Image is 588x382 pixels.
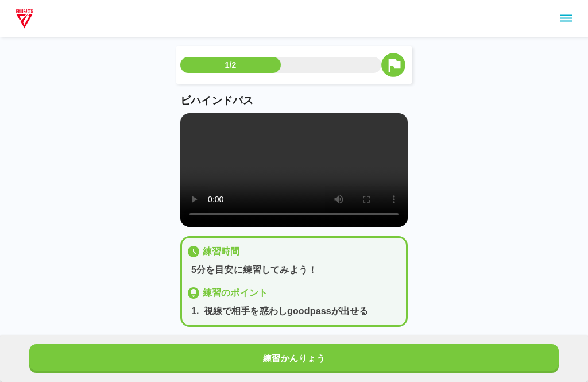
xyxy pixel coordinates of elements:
img: dummy [14,7,35,30]
p: 1 . [191,304,199,318]
p: ビハインドパス [180,93,408,109]
p: 5分を目安に練習してみよう！ [191,263,401,277]
p: 練習のポイント [203,286,268,300]
p: 視線で相手を惑わしgoodpassが出せる [204,304,369,318]
p: 1/2 [225,59,237,71]
button: 練習かんりょう [29,344,559,373]
p: 練習時間 [203,245,240,258]
button: sidemenu [556,9,576,28]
